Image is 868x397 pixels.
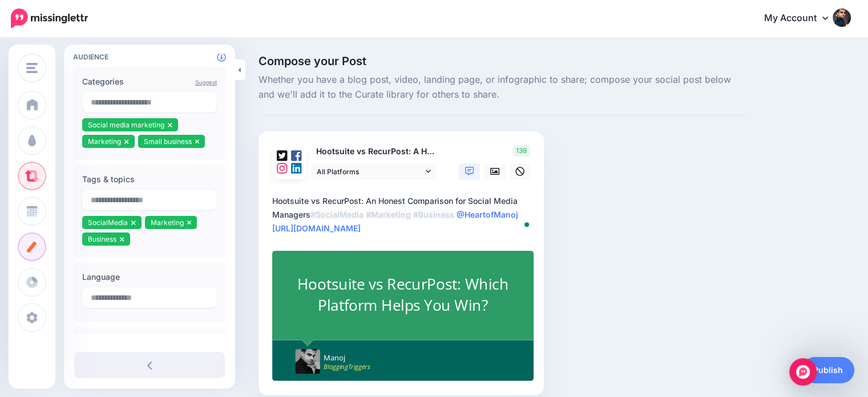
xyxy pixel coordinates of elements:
span: Marketing [88,137,121,146]
div: Hootsuite vs RecurPost: Which Platform Helps You Win? [296,274,510,315]
div: Keywords by Traffic [126,67,192,75]
span: Compose your Post [259,55,749,67]
span: SocialMedia [88,218,128,227]
textarea: To enrich screen reader interactions, please activate Accessibility in Grammarly extension settings [272,194,535,235]
div: v 4.0.25 [32,18,56,27]
div: Domain Overview [43,67,102,75]
span: Manoj [324,353,345,363]
span: BloggingTriggers [324,362,370,372]
img: Missinglettr [11,9,88,28]
div: Hootsuite vs RecurPost: An Honest Comparison for Social Media Managers [272,194,535,235]
div: Domain: [DOMAIN_NAME] [30,30,126,39]
span: All Platforms [317,166,423,178]
span: Business [88,235,116,243]
label: Categories [82,75,217,89]
div: Open Intercom Messenger [789,358,817,386]
span: Marketing [151,218,184,227]
label: Language [82,270,217,284]
span: Social media marketing [88,121,164,129]
img: tab_keywords_by_traffic_grey.svg [114,66,123,75]
a: Publish [802,357,854,383]
img: website_grey.svg [18,30,27,39]
span: 138 [512,145,530,157]
span: Small business [144,137,192,146]
img: tab_domain_overview_orange.svg [31,66,40,75]
img: logo_orange.svg [18,18,27,27]
label: Tags & topics [82,173,217,186]
a: Suggest [195,79,217,86]
h4: Audience [73,53,226,61]
span: Whether you have a blog post, video, landing page, or infographic to share; compose your social p... [259,73,749,102]
p: Hootsuite vs RecurPost: A Honest Comparison for Social Media Managers [311,145,438,158]
img: menu.png [26,63,38,73]
a: My Account [753,5,851,33]
a: All Platforms [311,163,437,180]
